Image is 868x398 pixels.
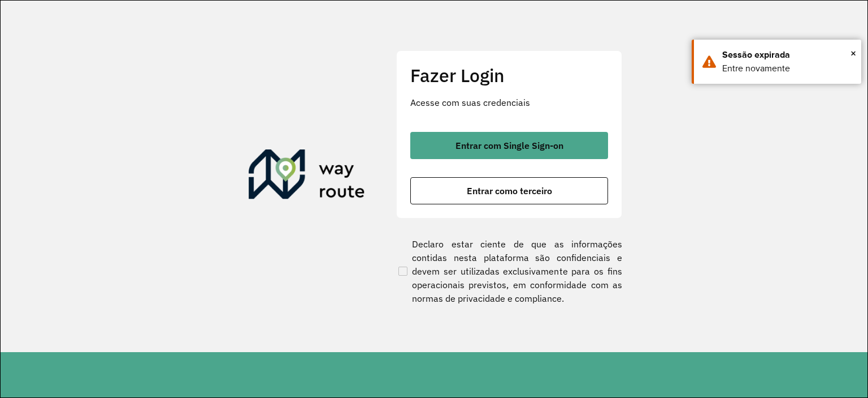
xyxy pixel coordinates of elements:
p: Acesse com suas credenciais [410,96,608,109]
span: Entrar com Single Sign-on [455,141,563,150]
h2: Fazer Login [410,65,608,86]
label: Declaro estar ciente de que as informações contidas nesta plataforma são confidenciais e devem se... [396,237,622,305]
div: Sessão expirada [722,48,853,62]
button: button [410,132,608,159]
span: Entrar como terceiro [467,186,552,195]
span: × [850,45,856,62]
button: Close [850,45,856,62]
img: Roteirizador AmbevTech [249,149,365,204]
div: Entre novamente [722,62,853,75]
button: button [410,177,608,204]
